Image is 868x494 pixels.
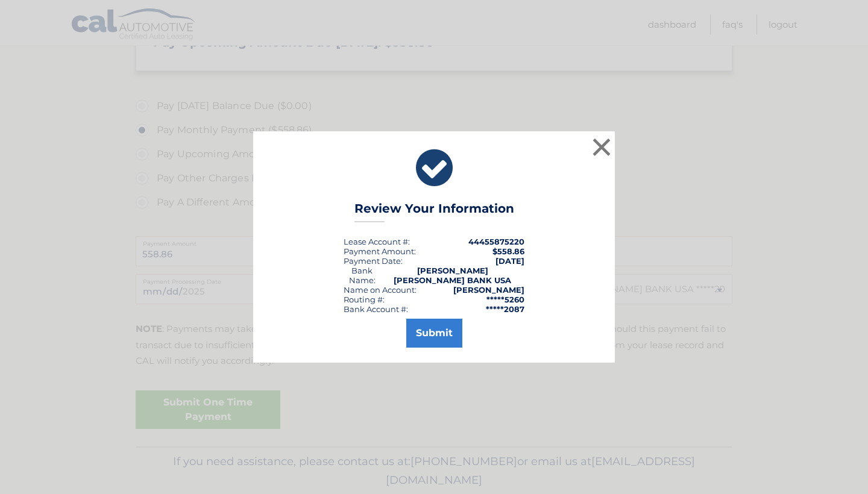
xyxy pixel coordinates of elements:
[344,304,408,314] div: Bank Account #:
[590,135,614,159] button: ×
[394,266,511,285] strong: [PERSON_NAME] [PERSON_NAME] BANK USA
[354,201,514,222] h3: Review Your Information
[344,285,417,295] div: Name on Account:
[492,246,524,256] span: $558.86
[344,237,410,246] div: Lease Account #:
[344,295,385,304] div: Routing #:
[468,237,524,246] strong: 44455875220
[453,285,524,295] strong: [PERSON_NAME]
[344,256,403,266] div: :
[344,266,381,285] div: Bank Name:
[495,256,524,266] span: [DATE]
[406,319,462,348] button: Submit
[344,256,401,266] span: Payment Date
[344,246,416,256] div: Payment Amount:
